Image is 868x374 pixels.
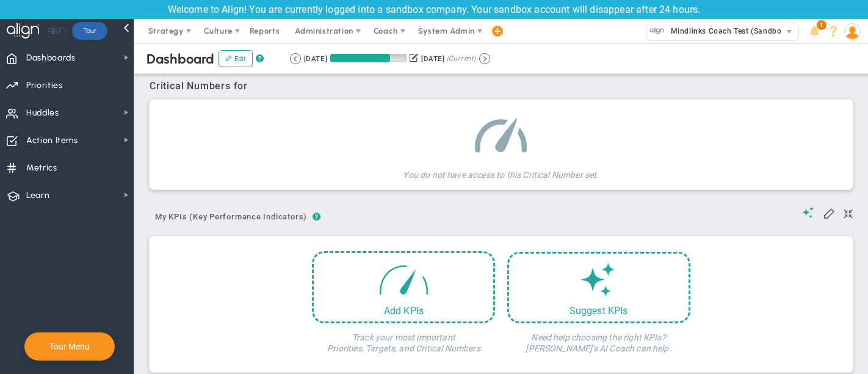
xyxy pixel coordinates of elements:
[817,20,826,30] span: 1
[805,19,824,43] li: Announcements
[26,73,63,98] span: Priorities
[150,207,313,227] span: My KPIs (Key Performance Indicators)
[824,19,843,43] li: Help & Frequently Asked Questions (FAQ)
[649,23,665,38] img: 33500.Company.photo
[204,26,233,35] span: Culture
[418,26,475,35] span: System Admin
[823,207,835,219] span: Edit My KPIs
[314,305,493,317] div: Add KPIs
[150,207,313,229] button: My KPIs (Key Performance Indicators)
[26,183,49,208] span: Learn
[295,26,353,35] span: Administration
[26,100,59,126] span: Huddles
[479,53,490,64] button: Go to next period
[844,23,861,40] img: 64089.Person.photo
[374,26,398,35] span: Coach
[146,51,214,67] span: Dashboard
[447,53,476,64] span: (Current)
[150,80,251,92] span: Critical Numbers for
[665,23,789,39] span: Mindlinks Coach Test (Sandbox)
[244,19,286,43] span: Reports
[781,23,798,40] span: select
[509,305,689,317] div: Suggest KPIs
[421,53,444,64] div: [DATE]
[46,341,93,352] button: Tour Menu
[312,323,495,354] h4: Track your most important Priorities, Targets, and Critical Numbers
[330,54,407,62] div: Period Progress: 78% Day 71 of 90 with 19 remaining.
[802,207,814,218] span: Suggestions (AI Feature)
[26,155,57,181] span: Metrics
[304,53,327,64] div: [DATE]
[403,161,599,180] h4: You do not have access to this Critical Number set.
[148,26,184,35] span: Strategy
[290,53,301,64] button: Go to previous period
[26,128,78,153] span: Action Items
[507,323,690,354] h4: Need help choosing the right KPIs? [PERSON_NAME]'s AI Coach can help.
[26,45,76,71] span: Dashboards
[219,50,253,67] button: Edit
